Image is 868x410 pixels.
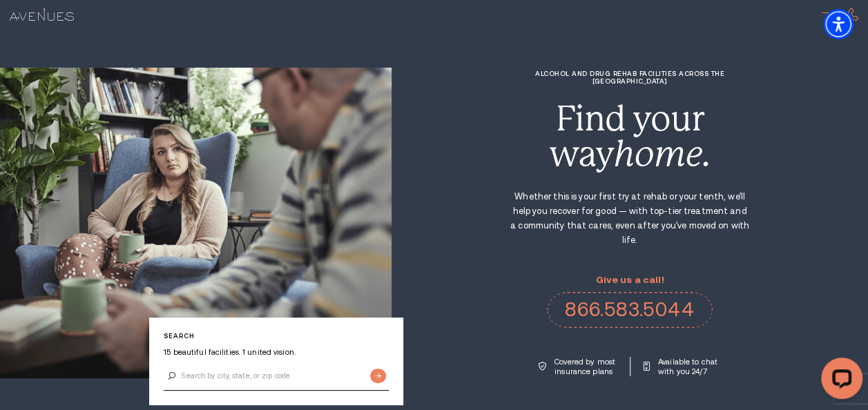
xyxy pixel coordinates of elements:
[164,347,389,357] p: 15 beautiful facilities. 1 united vision.
[509,70,751,85] h1: Alcohol and Drug Rehab Facilities across the [GEOGRAPHIC_DATA]
[810,352,868,410] iframe: LiveChat chat widget
[614,134,711,174] i: home.
[509,101,751,171] div: Find your way
[164,362,389,391] input: Search by city, state, or zip code
[509,190,751,248] p: Whether this is your first try at rehab or your tenth, we'll help you recover for good — with top...
[547,292,713,328] a: call 866.583.5044
[547,275,713,285] p: Give us a call!
[370,369,386,383] input: Submit button
[644,357,721,376] a: Available to chat with you 24/7
[539,357,617,376] a: Covered by most insurance plans
[554,357,617,376] p: Covered by most insurance plans
[823,9,853,39] div: Accessibility Menu
[164,332,389,340] p: Search
[658,357,721,376] p: Available to chat with you 24/7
